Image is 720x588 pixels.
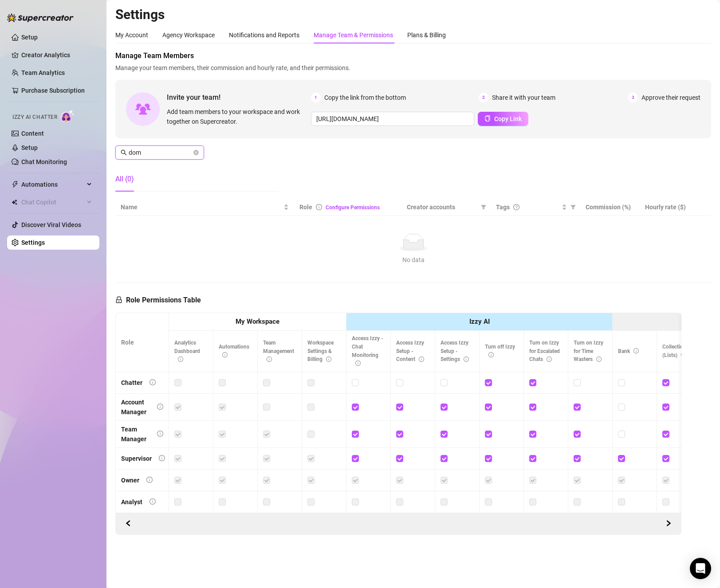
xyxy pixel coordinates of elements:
div: Owner [121,475,139,485]
span: 1 [311,93,321,102]
span: filter [479,200,488,214]
span: info-circle [547,357,552,362]
span: Collections (Lists) [662,344,689,358]
img: Chat Copilot [12,199,17,205]
div: Analyst [121,497,142,507]
button: Copy Link [478,112,528,126]
span: Manage your team members, their commission and hourly rate, and their permissions. [115,63,711,73]
span: Workspace Settings & Billing [307,340,334,363]
span: info-circle [146,477,153,483]
div: No data [124,255,702,265]
span: info-circle [633,348,639,353]
a: Discover Viral Videos [21,221,81,228]
strong: My Workspace [236,318,279,325]
span: Role [299,204,312,211]
div: Team Manager [121,424,150,444]
span: info-circle [316,204,322,210]
button: Scroll Forward [121,517,135,531]
span: Access Izzy - Chat Monitoring [352,335,383,367]
input: Search members [129,148,192,157]
span: Manage Team Members [115,51,711,61]
span: Approve their request [641,93,700,102]
span: info-circle [159,455,165,461]
span: info-circle [157,431,163,437]
a: Content [21,130,44,137]
span: Turn on Izzy for Time Wasters [574,340,603,363]
span: info-circle [150,498,156,505]
span: 3 [628,93,638,102]
a: Creator Analytics [21,48,92,62]
a: Team Analytics [21,69,65,76]
span: info-circle [178,357,183,362]
span: Access Izzy Setup - Content [396,340,424,363]
span: Turn off Izzy [485,344,515,358]
span: info-circle [681,352,686,357]
div: Agency Workspace [162,30,215,40]
span: search [121,149,127,156]
th: Role [116,313,169,372]
div: Notifications and Reports [229,30,299,40]
span: Automations [21,177,84,192]
span: 2 [479,93,488,102]
div: Account Manager [121,397,150,417]
span: filter [569,200,578,214]
span: Tags [496,202,510,212]
h2: Settings [115,6,711,23]
strong: Izzy AI [469,318,490,325]
span: Bank [618,348,639,354]
span: lock [115,296,122,303]
div: Manage Team & Permissions [314,30,393,40]
span: filter [481,204,486,210]
div: Plans & Billing [407,30,446,40]
span: Name [121,202,282,212]
span: info-circle [464,357,469,362]
img: AI Chatter [61,110,75,122]
span: info-circle [150,379,156,385]
span: copy [484,115,491,122]
span: Add team members to your workspace and work together on Supercreator. [167,107,307,126]
a: Settings [21,239,45,246]
span: info-circle [267,357,272,362]
button: close-circle [193,150,199,155]
span: Copy Link [494,115,522,122]
span: Access Izzy Setup - Settings [441,340,469,363]
a: Purchase Subscription [21,87,85,94]
span: question-circle [513,204,519,210]
span: Copy the link from the bottom [324,93,406,102]
div: Supervisor [121,454,152,463]
h5: Role Permissions Table [115,295,201,306]
span: info-circle [488,352,494,357]
span: Invite your team! [167,92,311,103]
th: Name [115,199,294,216]
span: Turn on Izzy for Escalated Chats [529,340,560,363]
a: Chat Monitoring [21,158,67,165]
span: info-circle [419,357,424,362]
span: right [665,520,672,526]
span: filter [570,204,576,210]
button: Scroll Backward [661,517,676,531]
div: Chatter [121,378,142,388]
span: Team Management [263,340,294,363]
a: Setup [21,144,38,151]
span: left [125,520,131,526]
img: logo-BBDzfeDw.svg [7,13,74,22]
span: info-circle [596,357,602,362]
span: Analytics Dashboard [174,340,200,363]
a: Setup [21,34,38,41]
span: info-circle [326,357,331,362]
div: Open Intercom Messenger [690,558,711,579]
th: Hourly rate ($) [640,199,699,216]
a: Configure Permissions [326,204,380,211]
span: thunderbolt [12,181,19,188]
div: My Account [115,30,148,40]
span: Izzy AI Chatter [12,113,57,122]
span: Automations [219,344,249,358]
span: Chat Copilot [21,195,84,209]
th: Commission (%) [580,199,640,216]
span: info-circle [157,404,163,410]
span: Share it with your team [492,93,555,102]
span: info-circle [222,352,228,357]
div: All (0) [115,174,134,184]
span: Creator accounts [407,202,477,212]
